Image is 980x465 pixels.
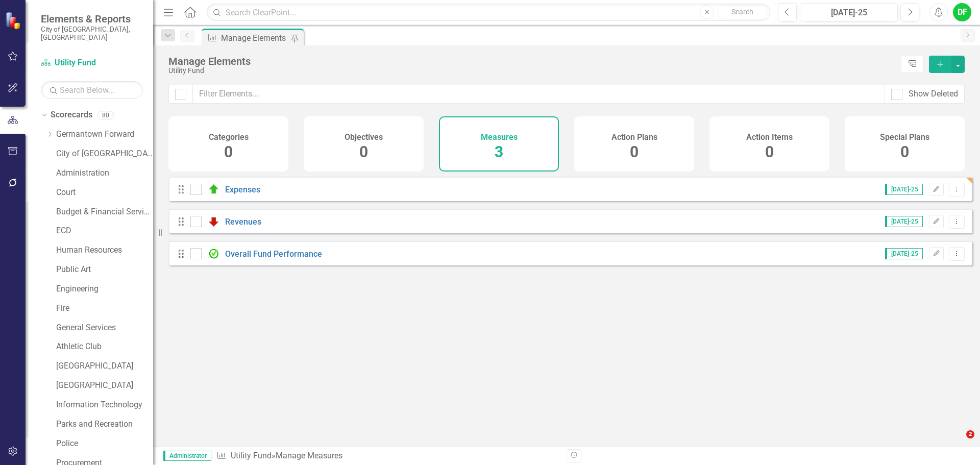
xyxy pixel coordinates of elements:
a: Administration [56,167,153,179]
span: [DATE]-25 [885,216,923,227]
a: Court [56,187,153,199]
img: Completed [208,248,220,260]
div: Show Deleted [909,88,958,100]
button: [DATE]-25 [800,3,898,21]
span: 0 [900,143,909,161]
a: Utility Fund [231,451,272,460]
h4: Action Plans [611,133,657,142]
small: City of [GEOGRAPHIC_DATA], [GEOGRAPHIC_DATA] [41,25,143,42]
span: Search [731,8,753,16]
a: Revenues [225,217,261,227]
input: Search Below... [41,81,143,99]
div: Utility Fund [168,67,896,75]
h4: Categories [209,133,249,142]
span: 0 [765,143,774,161]
a: Scorecards [51,109,92,121]
img: On Target [208,183,220,195]
input: Filter Elements... [192,85,885,104]
a: [GEOGRAPHIC_DATA] [56,360,153,372]
button: DF [953,3,971,21]
a: Overall Fund Performance [225,249,322,259]
div: Manage Elements [168,56,896,67]
span: Elements & Reports [41,13,143,25]
a: Germantown Forward [56,129,153,140]
a: ECD [56,225,153,237]
a: Public Art [56,264,153,276]
div: Manage Elements [221,32,288,44]
a: Utility Fund [41,57,143,69]
span: 0 [359,143,368,161]
div: [DATE]-25 [803,7,894,19]
a: Human Resources [56,244,153,256]
a: Parks and Recreation [56,419,153,430]
input: Search ClearPoint... [207,4,770,21]
a: Budget & Financial Services [56,206,153,218]
span: 2 [966,430,974,438]
a: General Services [56,322,153,334]
h4: Measures [481,133,518,142]
a: City of [GEOGRAPHIC_DATA] [56,148,153,160]
div: » Manage Measures [216,450,559,462]
a: Police [56,438,153,450]
img: ClearPoint Strategy [5,12,23,30]
span: 3 [495,143,503,161]
a: Athletic Club [56,341,153,353]
span: [DATE]-25 [885,248,923,259]
a: [GEOGRAPHIC_DATA] [56,380,153,391]
a: Engineering [56,283,153,295]
a: Fire [56,303,153,314]
h4: Objectives [345,133,383,142]
button: Search [717,5,768,19]
span: 0 [224,143,233,161]
h4: Special Plans [880,133,929,142]
a: Information Technology [56,399,153,411]
h4: Action Items [746,133,793,142]
a: Expenses [225,185,260,194]
img: Below Plan [208,215,220,228]
span: Administrator [163,451,211,461]
div: 80 [97,111,114,119]
iframe: Intercom live chat [945,430,970,455]
span: [DATE]-25 [885,184,923,195]
span: 0 [630,143,639,161]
